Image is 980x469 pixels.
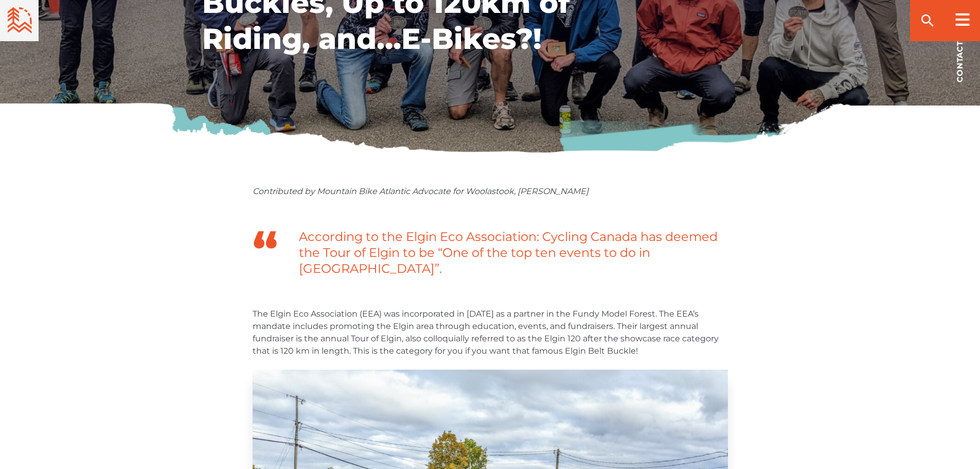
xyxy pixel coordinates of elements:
[939,10,980,98] a: Contact us
[299,229,718,276] span: According to the Elgin Eco Association: Cycling Canada has deemed the Tour of Elgin to be “One of...
[253,186,589,196] em: Contributed by Mountain Bike Atlantic Advocate for Woolastook, [PERSON_NAME]
[956,26,964,82] span: Contact us
[919,12,936,29] ion-icon: search
[253,309,719,356] span: The Elgin Eco Association (EEA) was incorporated in [DATE] as a partner in the Fundy Model Forest...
